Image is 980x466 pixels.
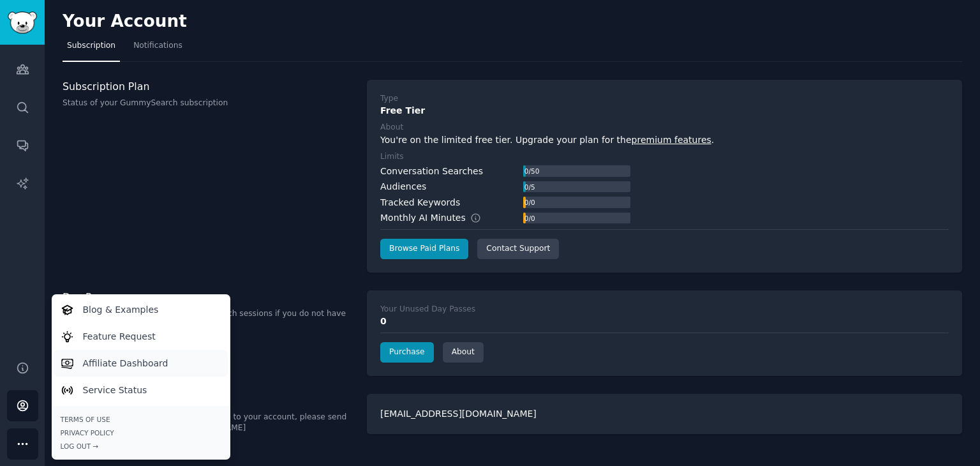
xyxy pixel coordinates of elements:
div: 0 / 50 [523,165,540,177]
p: Service Status [83,384,147,397]
div: [EMAIL_ADDRESS][DOMAIN_NAME] [367,394,962,434]
div: 0 [380,315,949,328]
div: Tracked Keywords [380,196,460,209]
h3: Day Passes [63,290,353,304]
a: Service Status [54,377,228,403]
div: 0 / 0 [523,197,536,208]
div: Monthly AI Minutes [380,211,494,225]
img: GummySearch logo [8,11,37,34]
div: You're on the limited free tier. Upgrade your plan for the . [380,133,949,147]
h3: Subscription Plan [63,80,353,93]
div: Type [380,93,398,105]
span: Notifications [133,40,182,52]
p: Affiliate Dashboard [83,357,168,370]
p: Status of your GummySearch subscription [63,98,353,109]
a: Feature Request [54,323,228,350]
a: Notifications [129,36,187,62]
h2: Your Account [63,11,187,32]
a: Contact Support [477,239,559,259]
a: Affiliate Dashboard [54,350,228,377]
div: Audiences [380,180,426,193]
div: Log Out → [61,442,221,451]
span: Subscription [67,40,115,52]
div: 0 / 0 [523,213,536,224]
div: Limits [380,151,404,163]
div: Free Tier [380,104,949,117]
a: Purchase [380,342,434,363]
a: Browse Paid Plans [380,239,468,259]
a: Terms of Use [61,415,221,424]
a: Blog & Examples [54,296,228,323]
a: premium features [632,135,711,145]
p: Feature Request [83,330,156,343]
div: About [380,122,403,133]
a: About [443,342,484,363]
div: Conversation Searches [380,165,483,178]
a: Subscription [63,36,120,62]
a: Privacy Policy [61,428,221,437]
div: 0 / 5 [523,181,536,193]
p: Blog & Examples [83,303,159,317]
div: Your Unused Day Passes [380,304,475,315]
